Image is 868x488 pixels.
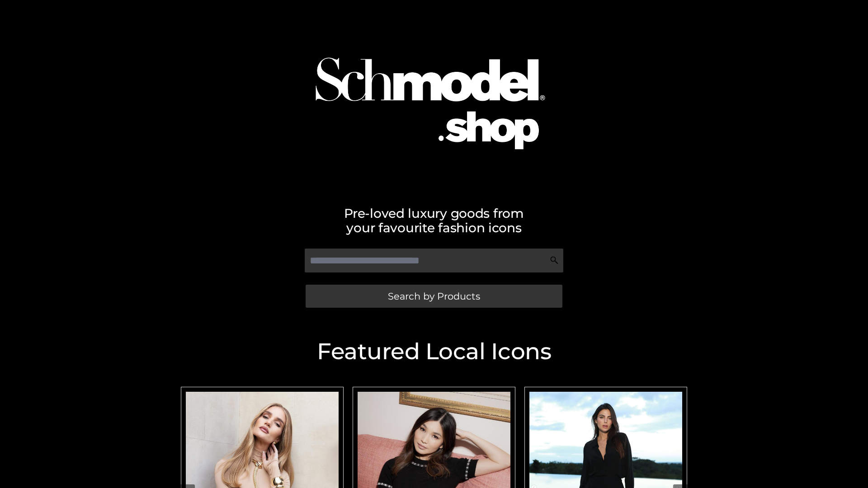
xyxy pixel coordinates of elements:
h2: Pre-loved luxury goods from your favourite fashion icons [176,206,692,235]
a: Search by Products [306,285,562,308]
span: Search by Products [388,291,480,301]
img: Search Icon [550,256,559,265]
h2: Featured Local Icons​ [176,340,692,363]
